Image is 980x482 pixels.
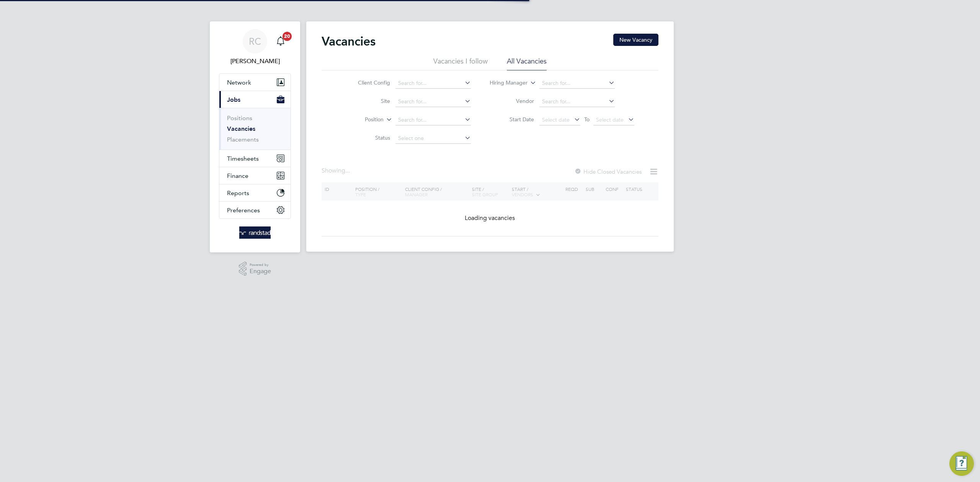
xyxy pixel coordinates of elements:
a: Positions [227,114,252,122]
a: Powered byEngage [239,262,271,276]
button: New Vacancy [613,34,658,46]
label: Hiring Manager [483,79,528,87]
button: Timesheets [219,150,291,167]
span: Engage [250,268,271,275]
a: RC[PERSON_NAME] [219,29,291,66]
label: Client Config [346,79,390,86]
label: Site [346,98,390,104]
li: Vacancies I follow [433,57,488,70]
input: Select one [395,133,471,144]
button: Jobs [219,91,291,108]
h2: Vacancies [322,34,376,49]
nav: Main navigation [210,21,300,252]
input: Search for... [539,96,615,107]
input: Search for... [539,78,615,89]
input: Search for... [395,96,471,107]
span: Jobs [227,96,240,103]
span: Timesheets [227,155,259,162]
span: To [582,114,592,124]
label: Start Date [490,116,534,123]
button: Preferences [219,202,291,218]
div: Showing [322,167,351,175]
button: Engage Resource Center [949,451,974,476]
span: Select date [542,116,570,123]
span: Finance [227,172,248,179]
input: Search for... [395,115,471,125]
span: Select date [596,116,624,123]
div: Jobs [219,108,291,150]
a: Go to home page [219,226,291,239]
button: Network [219,74,291,91]
span: Powered by [250,262,271,268]
a: Vacancies [227,125,255,132]
span: Rebecca Cahill [219,57,291,66]
label: Position [340,116,384,124]
a: 20 [273,29,288,54]
button: Reports [219,184,291,201]
span: Reports [227,189,249,197]
a: Placements [227,136,259,143]
label: Hide Closed Vacancies [574,168,642,175]
label: Status [346,134,390,141]
input: Search for... [395,78,471,89]
span: 20 [283,32,292,41]
span: RC [249,36,261,46]
span: Preferences [227,207,260,214]
li: All Vacancies [507,57,547,70]
button: Finance [219,167,291,184]
span: ... [345,167,350,174]
img: randstad-logo-retina.png [239,226,271,239]
label: Vendor [490,98,534,104]
span: Network [227,79,251,86]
